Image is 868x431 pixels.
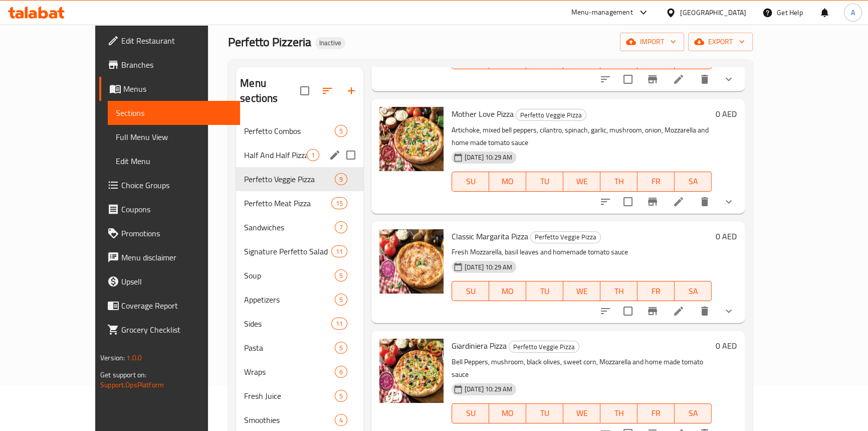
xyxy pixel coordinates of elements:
[99,294,240,318] a: Coverage Report
[640,67,665,91] button: Branch-specific-item
[637,403,675,423] button: FR
[99,53,240,77] a: Branches
[121,227,232,239] span: Promotions
[99,221,240,245] a: Promotions
[567,406,596,420] span: WE
[244,342,335,354] div: Pasta
[567,284,596,299] span: WE
[679,406,708,420] span: SA
[593,67,617,91] button: sort-choices
[331,197,347,209] div: items
[335,366,347,378] div: items
[526,281,563,301] button: TU
[526,172,563,192] button: TU
[236,119,363,143] div: Perfetto Combos5
[563,281,600,301] button: WE
[116,131,232,143] span: Full Menu View
[563,403,600,423] button: WE
[456,284,485,299] span: SU
[108,149,240,173] a: Edit Menu
[244,414,335,426] span: Smoothies
[452,106,514,121] span: Mother Love Pizza
[637,281,675,301] button: FR
[121,179,232,191] span: Choice Groups
[673,196,685,208] a: Edit menu item
[461,262,516,272] span: [DATE] 10:29 AM
[244,366,335,378] div: Wraps
[379,229,444,294] img: Classic Margarita Pizza
[530,284,559,299] span: TU
[335,415,347,425] span: 4
[600,281,637,301] button: TH
[100,351,125,364] span: Version:
[121,59,232,71] span: Branches
[121,35,232,47] span: Edit Restaurant
[617,301,638,322] span: Select to update
[244,390,335,402] span: Fresh Juice
[99,318,240,342] a: Grocery Checklist
[236,336,363,360] div: Pasta5
[489,172,526,192] button: MO
[331,318,347,330] div: items
[456,406,485,420] span: SU
[637,172,675,192] button: FR
[493,406,522,420] span: MO
[244,149,307,161] span: Half And Half Pizza
[332,247,347,256] span: 11
[675,172,712,192] button: SA
[563,172,600,192] button: WE
[516,109,586,121] span: Perfetto Veggie Pizza
[327,148,342,163] button: edit
[452,403,489,423] button: SU
[244,197,331,209] div: Perfetto Meat Pizza
[335,295,347,305] span: 5
[335,126,347,136] span: 5
[617,191,638,212] span: Select to update
[108,125,240,149] a: Full Menu View
[617,69,638,90] span: Select to update
[456,174,485,189] span: SU
[675,281,712,301] button: SA
[461,384,516,394] span: [DATE] 10:29 AM
[244,221,335,233] span: Sandwiches
[489,281,526,301] button: MO
[100,368,146,381] span: Get support on:
[567,174,596,189] span: WE
[717,67,741,91] button: show more
[461,153,516,162] span: [DATE] 10:29 AM
[339,79,363,103] button: Add section
[116,155,232,167] span: Edit Menu
[379,339,444,403] img: Giardiniera Pizza
[236,167,363,191] div: Perfetto Veggie Pizza9
[452,356,712,381] p: Bell Peppers, mushroom, black olives, sweet corn, Mozzarella and home made tomato sauce
[332,199,347,208] span: 15
[530,406,559,420] span: TU
[604,174,633,189] span: TH
[693,67,717,91] button: delete
[244,173,335,185] span: Perfetto Veggie Pizza
[628,36,676,48] span: import
[335,221,347,233] div: items
[716,339,737,353] h6: 0 AED
[240,76,300,106] h2: Menu sections
[121,203,232,215] span: Coupons
[335,294,347,306] div: items
[335,223,347,232] span: 7
[526,403,563,423] button: TU
[228,31,311,53] span: Perfetto Pizzeria
[693,190,717,214] button: delete
[121,251,232,263] span: Menu disclaimer
[723,73,735,85] svg: Show Choices
[593,299,617,323] button: sort-choices
[600,172,637,192] button: TH
[673,73,685,85] a: Edit menu item
[641,284,671,299] span: FR
[641,174,671,189] span: FR
[851,7,855,18] span: A
[604,406,633,420] span: TH
[244,318,331,330] span: Sides
[509,341,579,353] div: Perfetto Veggie Pizza
[493,284,522,299] span: MO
